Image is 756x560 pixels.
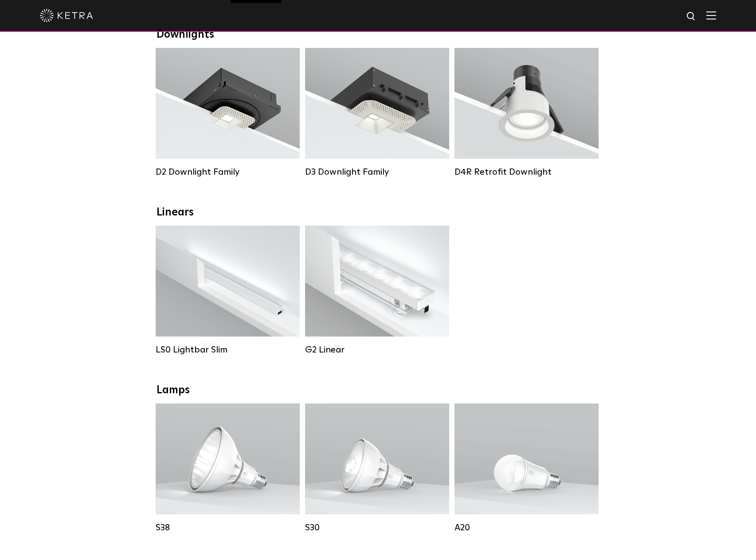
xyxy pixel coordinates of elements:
img: Hamburger%20Nav.svg [706,11,716,20]
a: S30 Lumen Output:1100Colors:White / BlackBase Type:E26 Edison Base / GU24Beam Angles:15° / 25° / ... [305,403,449,532]
div: S30 [305,522,449,533]
img: ketra-logo-2019-white [40,9,93,22]
div: Linears [157,206,600,219]
div: Downlights [157,28,600,41]
div: G2 Linear [305,345,449,355]
a: D2 Downlight Family Lumen Output:1200Colors:White / Black / Gloss Black / Silver / Bronze / Silve... [156,48,300,176]
div: Lamps [157,384,600,397]
div: D2 Downlight Family [156,167,300,177]
div: A20 [454,522,599,533]
a: LS0 Lightbar Slim Lumen Output:200 / 350Colors:White / BlackControl:X96 Controller [156,226,300,354]
div: D4R Retrofit Downlight [454,167,599,177]
a: A20 Lumen Output:600 / 800Colors:White / BlackBase Type:E26 Edison Base / GU24Beam Angles:Omni-Di... [454,403,599,532]
div: D3 Downlight Family [305,167,449,177]
a: D4R Retrofit Downlight Lumen Output:800Colors:White / BlackBeam Angles:15° / 25° / 40° / 60°Watta... [454,48,599,176]
div: S38 [156,522,300,533]
a: S38 Lumen Output:1100Colors:White / BlackBase Type:E26 Edison Base / GU24Beam Angles:10° / 25° / ... [156,403,300,532]
a: G2 Linear Lumen Output:400 / 700 / 1000Colors:WhiteBeam Angles:Flood / [GEOGRAPHIC_DATA] / Narrow... [305,226,449,354]
a: D3 Downlight Family Lumen Output:700 / 900 / 1100Colors:White / Black / Silver / Bronze / Paintab... [305,48,449,176]
div: LS0 Lightbar Slim [156,345,300,355]
img: search icon [686,11,697,22]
